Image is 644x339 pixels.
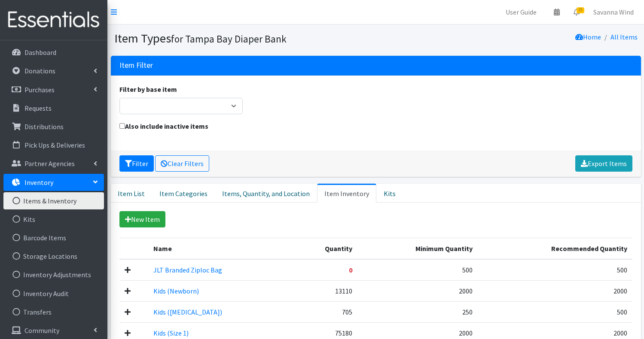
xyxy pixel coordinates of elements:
[3,81,104,98] a: Purchases
[152,184,215,203] a: Item Categories
[577,7,584,13] span: 15
[3,136,104,154] a: Pick Ups & Deliveries
[3,322,104,339] a: Community
[478,238,632,259] th: Recommended Quantity
[357,238,478,259] th: Minimum Quantity
[24,67,55,75] p: Donations
[24,326,59,335] p: Community
[3,285,104,302] a: Inventory Audit
[499,3,543,21] a: User Guide
[114,31,373,46] h1: Item Types
[24,141,85,149] p: Pick Ups & Deliveries
[3,6,104,34] img: HumanEssentials
[290,280,357,301] td: 13110
[111,184,152,203] a: Item List
[153,329,189,337] a: Kids (Size 1)
[357,280,478,301] td: 2000
[148,238,290,259] th: Name
[119,211,165,227] a: New Item
[575,33,601,41] a: Home
[357,259,478,281] td: 500
[290,238,357,259] th: Quantity
[3,229,104,246] a: Barcode Items
[155,155,209,172] a: Clear Filters
[119,84,177,94] label: Filter by base item
[3,248,104,265] a: Storage Locations
[119,121,208,131] label: Also include inactive items
[24,48,56,57] p: Dashboard
[357,301,478,322] td: 250
[215,184,317,203] a: Items, Quantity, and Location
[153,266,222,274] a: JLT Branded Ziploc Bag
[575,155,632,172] a: Export Items
[3,100,104,117] a: Requests
[290,259,357,281] td: 0
[119,123,125,129] input: Also include inactive items
[3,155,104,172] a: Partner Agencies
[3,211,104,228] a: Kits
[24,104,52,112] p: Requests
[171,33,287,45] small: for Tampa Bay Diaper Bank
[586,3,641,21] a: Savanna Wind
[3,192,104,209] a: Items & Inventory
[478,301,632,322] td: 500
[24,159,75,168] p: Partner Agencies
[153,308,222,316] a: Kids ([MEDICAL_DATA])
[3,44,104,61] a: Dashboard
[119,155,154,172] button: Filter
[24,122,64,131] p: Distributions
[478,259,632,281] td: 500
[3,118,104,135] a: Distributions
[478,280,632,301] td: 2000
[3,174,104,191] a: Inventory
[3,303,104,321] a: Transfers
[3,62,104,79] a: Donations
[290,301,357,322] td: 705
[24,85,55,94] p: Purchases
[3,266,104,283] a: Inventory Adjustments
[119,61,153,70] h3: Item Filter
[610,33,638,41] a: All Items
[24,178,53,187] p: Inventory
[317,184,376,203] a: Item Inventory
[376,184,403,203] a: Kits
[153,287,199,295] a: Kids (Newborn)
[567,3,586,21] a: 15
